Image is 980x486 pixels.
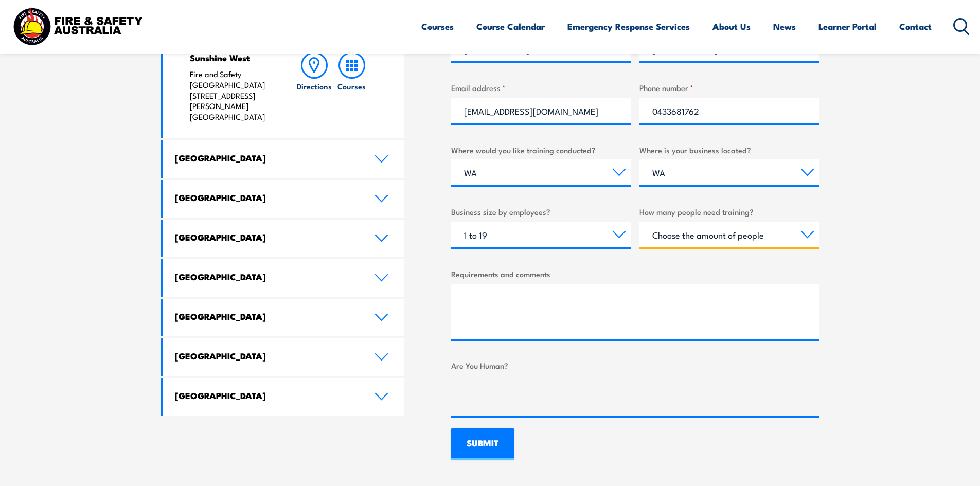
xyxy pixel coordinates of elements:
h4: [GEOGRAPHIC_DATA] [175,192,359,203]
a: Directions [296,52,333,122]
a: [GEOGRAPHIC_DATA] [163,140,405,178]
label: Business size by employees? [451,206,631,218]
a: Courses [333,52,370,122]
h4: [GEOGRAPHIC_DATA] [175,311,359,322]
label: Are You Human? [451,359,819,371]
h6: Courses [337,81,366,92]
label: Phone number [639,82,819,94]
iframe: reCAPTCHA [451,375,608,416]
h6: Directions [297,81,332,92]
a: [GEOGRAPHIC_DATA] [163,378,405,416]
h4: [GEOGRAPHIC_DATA] [175,350,359,362]
input: SUBMIT [451,428,514,460]
h4: [GEOGRAPHIC_DATA] [175,231,359,243]
a: Courses [421,13,454,40]
label: How many people need training? [639,206,819,218]
a: [GEOGRAPHIC_DATA] [163,220,405,257]
label: Email address [451,82,631,94]
label: Requirements and comments [451,268,819,280]
label: Where is your business located? [639,144,819,156]
a: Learner Portal [818,13,877,40]
a: Course Calendar [476,13,545,40]
a: [GEOGRAPHIC_DATA] [163,259,405,297]
a: Contact [899,13,932,40]
label: Where would you like training conducted? [451,144,631,156]
h4: [GEOGRAPHIC_DATA] [175,271,359,282]
a: [GEOGRAPHIC_DATA] [163,338,405,376]
a: Emergency Response Services [567,13,690,40]
a: [GEOGRAPHIC_DATA] [163,299,405,336]
p: Fire and Safety [GEOGRAPHIC_DATA] [STREET_ADDRESS][PERSON_NAME] [GEOGRAPHIC_DATA] [190,69,276,122]
h4: [GEOGRAPHIC_DATA] [175,152,359,164]
a: About Us [712,13,751,40]
h4: Sunshine West [190,52,276,63]
a: [GEOGRAPHIC_DATA] [163,180,405,218]
h4: [GEOGRAPHIC_DATA] [175,390,359,401]
a: News [773,13,796,40]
